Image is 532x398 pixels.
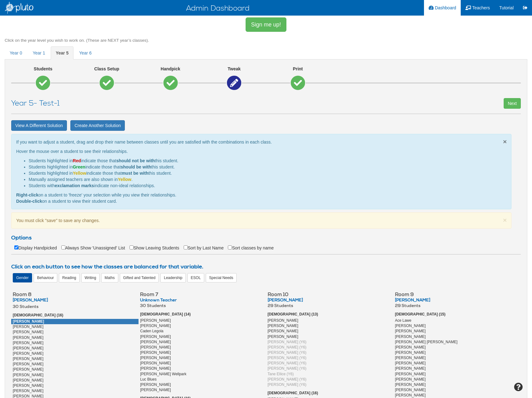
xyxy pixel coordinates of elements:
[56,50,68,55] span: year 5
[13,351,44,356] span: [PERSON_NAME]
[140,345,171,349] span: [PERSON_NAME]
[140,377,157,381] span: Luc Blues
[266,304,393,308] h5: 29 Students
[395,345,426,349] span: [PERSON_NAME]
[13,273,32,282] div: Gender
[246,17,286,32] a: Sign me up!
[472,5,490,10] span: Teachers
[395,366,426,371] span: [PERSON_NAME]
[139,304,266,308] h5: 30 Students
[395,350,426,355] span: [PERSON_NAME]
[206,273,237,282] div: Special Needs
[266,312,320,317] label: [DEMOGRAPHIC_DATA] (13)
[58,244,125,251] label: Always Show 'Unassigned' List
[393,304,521,308] h5: 29 Students
[395,377,426,381] span: [PERSON_NAME]
[13,378,44,382] span: [PERSON_NAME]
[13,346,44,350] span: [PERSON_NAME]
[120,273,159,282] div: Gifted and Talented
[55,183,94,188] b: exclamation marks
[16,139,500,145] p: If you want to adjust a student, drag and drop their name between classes until you are satisfied...
[395,361,426,365] span: [PERSON_NAME]
[122,171,148,176] b: must be with
[13,325,44,329] span: [PERSON_NAME]
[29,170,500,176] li: Students highlighted in indicate those that this student.
[101,273,118,282] div: Maths
[140,329,163,333] span: Caden Legola
[393,312,447,317] label: [DEMOGRAPHIC_DATA] (15)
[395,382,426,387] span: [PERSON_NAME]
[16,149,128,154] span: Hover the mouse over a student to see their relationships.
[11,99,393,107] h3: - Test-1
[181,244,224,251] label: Sort by Last Name
[225,244,274,251] label: Sort classes by name
[395,340,458,344] span: [PERSON_NAME] [PERSON_NAME]
[268,356,307,360] span: [PERSON_NAME] (Y6)
[73,171,87,176] span: Yellow
[266,289,393,298] h4: Room 10
[143,66,198,75] div: Handpick
[395,356,426,360] span: [PERSON_NAME]
[121,164,151,169] b: should be with
[140,350,171,355] span: [PERSON_NAME]
[16,192,39,197] b: Right-click
[74,46,97,59] a: year 6
[11,305,139,309] h5: 30 Students
[73,158,81,163] span: Red
[140,324,171,328] span: [PERSON_NAME]
[140,388,171,392] span: [PERSON_NAME]
[187,273,204,282] div: ESOL
[11,120,67,131] button: View A Different Solution
[268,324,299,328] span: [PERSON_NAME]
[129,245,134,249] input: Show Leaving Students
[268,372,294,376] span: Tane Ellice (Y6)
[268,345,307,349] span: [PERSON_NAME] (Y6)
[13,362,44,366] span: [PERSON_NAME]
[140,366,171,371] span: [PERSON_NAME]
[395,324,426,328] span: [PERSON_NAME]
[81,273,100,282] div: Writing
[393,289,521,298] h4: Room 9
[16,218,100,223] span: You must click "save" to save any changes.
[28,46,50,59] a: year 1
[13,383,44,388] span: [PERSON_NAME]
[268,340,307,344] span: [PERSON_NAME] (Y6)
[73,164,85,169] span: Green
[268,382,307,387] span: [PERSON_NAME] (Y6)
[160,273,186,282] div: Leadership
[271,66,325,75] div: Print
[184,245,188,249] input: Sort by Last Name
[13,341,44,345] span: [PERSON_NAME]
[11,289,139,298] h4: Room 8
[118,177,131,182] span: Yellow
[140,318,171,323] span: [PERSON_NAME]
[11,99,34,108] span: year 5
[139,289,266,298] h4: Room 7
[59,273,80,282] div: Reading
[266,297,393,303] h4: [PERSON_NAME]
[268,361,307,365] span: [PERSON_NAME] (Y6)
[207,66,261,75] div: Tweak
[228,245,232,249] input: Sort classes by name
[140,334,171,339] span: [PERSON_NAME]
[16,199,117,204] span: on a student to view their student card.
[140,382,171,387] span: [PERSON_NAME]
[395,334,426,339] span: [PERSON_NAME]
[268,318,299,323] span: [PERSON_NAME]
[140,361,171,365] span: [PERSON_NAME]
[11,244,57,251] label: Display Handpicked
[503,138,507,145] span: ×
[140,372,186,376] span: [PERSON_NAME] Wellpark
[29,182,500,189] li: Students with indicate non-ideal relationships.
[79,50,92,55] span: year 6
[11,235,521,241] h4: Options
[11,313,65,318] label: [DEMOGRAPHIC_DATA] (16)
[29,176,500,182] li: Manually assigned teachers are also shown in .
[268,366,307,371] span: [PERSON_NAME] (Y6)
[51,46,73,59] a: year 5
[16,199,42,204] b: Double-click
[268,350,307,355] span: [PERSON_NAME] (Y6)
[13,335,44,340] span: [PERSON_NAME]
[5,6,397,11] h1: Admin Dashboard
[80,66,134,75] div: Class Setup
